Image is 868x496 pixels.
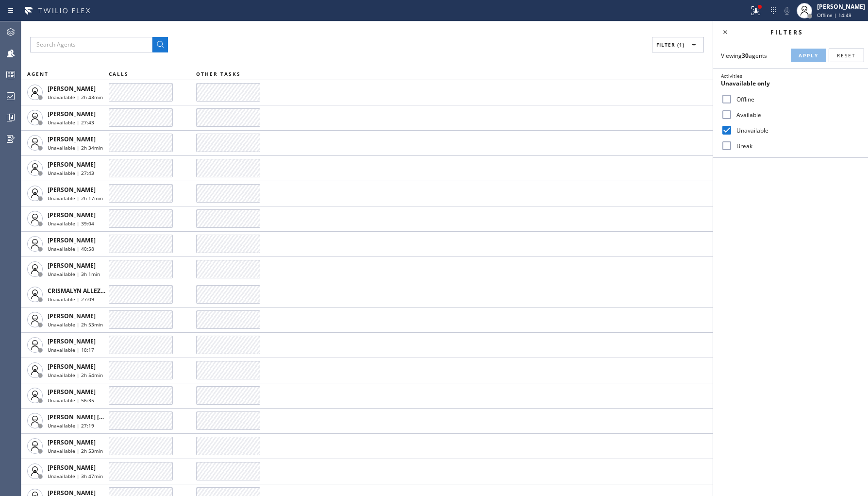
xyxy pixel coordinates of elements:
[48,220,94,227] span: Unavailable | 39:04
[48,422,94,429] span: Unavailable | 27:19
[48,397,94,404] span: Unavailable | 56:35
[48,388,96,396] span: [PERSON_NAME]
[48,85,96,93] span: [PERSON_NAME]
[48,236,96,244] span: [PERSON_NAME]
[652,37,704,52] button: Filter (1)
[770,28,803,36] span: Filters
[733,126,860,135] label: Unavailable
[799,52,818,59] span: Apply
[721,51,767,60] span: Viewing agents
[48,447,103,454] span: Unavailable | 2h 53min
[48,473,103,479] span: Unavailable | 3h 47min
[48,211,96,219] span: [PERSON_NAME]
[817,12,851,18] span: Offline | 14:49
[48,186,96,194] span: [PERSON_NAME]
[733,111,860,119] label: Available
[733,95,860,103] label: Offline
[30,37,152,52] input: Search Agents
[742,51,749,60] strong: 30
[48,321,103,328] span: Unavailable | 2h 53min
[791,49,826,62] button: Apply
[27,70,49,77] span: AGENT
[656,41,684,48] span: Filter (1)
[721,72,860,79] div: Activities
[48,346,94,353] span: Unavailable | 18:17
[837,52,856,59] span: Reset
[48,119,94,126] span: Unavailable | 27:43
[48,463,96,472] span: [PERSON_NAME]
[48,362,96,371] span: [PERSON_NAME]
[48,312,96,320] span: [PERSON_NAME]
[48,245,94,252] span: Unavailable | 40:58
[829,49,864,62] button: Reset
[48,296,94,303] span: Unavailable | 27:09
[48,261,96,270] span: [PERSON_NAME]
[48,337,96,345] span: [PERSON_NAME]
[48,94,103,101] span: Unavailable | 2h 43min
[48,144,103,151] span: Unavailable | 2h 34min
[48,135,96,143] span: [PERSON_NAME]
[109,70,129,77] span: CALLS
[48,271,100,277] span: Unavailable | 3h 1min
[721,79,770,87] span: Unavailable only
[196,70,241,77] span: OTHER TASKS
[733,142,860,150] label: Break
[817,2,865,11] div: [PERSON_NAME]
[780,4,794,17] button: Mute
[48,413,145,421] span: [PERSON_NAME] [PERSON_NAME]
[48,438,96,446] span: [PERSON_NAME]
[48,372,103,378] span: Unavailable | 2h 54min
[48,287,108,295] span: CRISMALYN ALLEZER
[48,195,103,202] span: Unavailable | 2h 17min
[48,110,96,118] span: [PERSON_NAME]
[48,160,96,169] span: [PERSON_NAME]
[48,170,94,176] span: Unavailable | 27:43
